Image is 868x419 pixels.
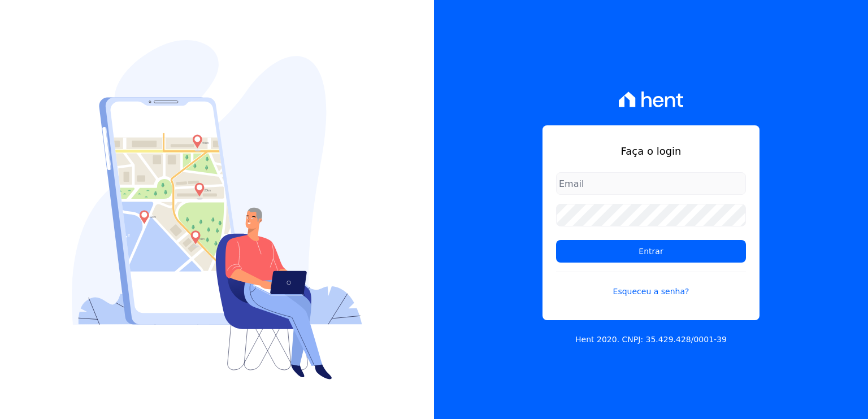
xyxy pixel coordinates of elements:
[556,143,746,159] h1: Faça o login
[556,272,746,298] a: Esqueceu a senha?
[575,334,727,346] p: Hent 2020. CNPJ: 35.429.428/0001-39
[556,172,746,195] input: Email
[72,40,362,379] img: Login
[556,240,746,263] input: Entrar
